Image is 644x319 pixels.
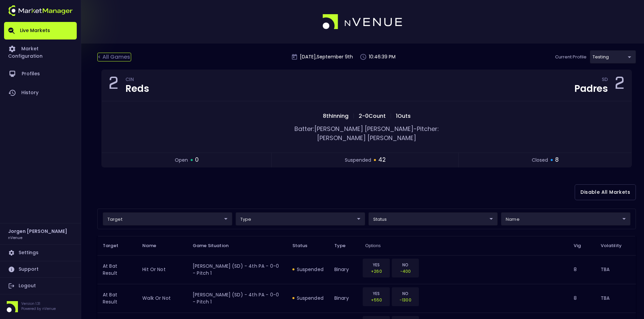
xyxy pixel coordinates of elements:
[8,235,22,240] h3: nVenue
[367,262,385,268] p: YES
[568,255,595,284] td: 8
[195,156,199,164] span: 0
[4,261,77,277] a: Support
[4,301,77,312] div: Version 1.31Powered by nVenue
[175,157,188,164] span: open
[97,284,137,313] td: At Bat Result
[574,243,590,249] span: Vig
[590,50,636,63] div: target
[321,112,351,120] span: 8th Inning
[300,53,353,60] p: [DATE] , September 9 th
[574,84,608,94] div: Padres
[292,266,324,273] div: suspended
[193,243,237,249] span: Game Situation
[501,212,630,225] div: target
[555,156,559,164] span: 8
[4,64,77,83] a: Profiles
[532,157,548,164] span: closed
[368,212,498,225] div: target
[187,284,287,313] td: [PERSON_NAME] (SD) - 4th PA - 0-0 - Pitch 1
[595,255,636,284] td: TBA
[4,22,77,39] a: Live Markets
[8,5,73,16] img: logo
[367,297,385,303] p: +550
[396,290,414,297] p: NO
[367,268,385,274] p: +260
[378,156,386,164] span: 42
[595,284,636,313] td: TBA
[413,125,417,133] span: -
[555,54,587,60] p: Current Profile
[329,255,360,284] td: binary
[292,243,316,249] span: Status
[388,112,394,120] span: |
[103,243,127,249] span: Target
[294,125,413,133] span: Batter: [PERSON_NAME] [PERSON_NAME]
[351,112,357,120] span: |
[8,228,67,235] h2: Jorgen [PERSON_NAME]
[137,255,187,284] td: hit or not
[21,306,56,311] p: Powered by nVenue
[4,83,77,102] a: History
[568,284,595,313] td: 8
[236,212,365,225] div: target
[396,297,414,303] p: -1300
[4,245,77,261] a: Settings
[125,78,149,83] div: CIN
[137,284,187,313] td: walk or not
[97,53,131,61] div: < All Games
[125,84,149,94] div: Reds
[4,278,77,294] a: Logout
[575,184,636,200] button: Disable All Markets
[329,284,360,313] td: binary
[292,295,324,301] div: suspended
[334,243,355,249] span: Type
[360,236,568,255] th: Options
[601,243,630,249] span: Volatility
[103,212,232,225] div: target
[615,75,625,96] div: 2
[109,75,119,96] div: 2
[323,14,403,30] img: logo
[4,39,77,64] a: Market Configuration
[97,255,137,284] td: At Bat Result
[187,255,287,284] td: [PERSON_NAME] (SD) - 4th PA - 0-0 - Pitch 1
[21,301,56,306] p: Version 1.31
[345,157,371,164] span: suspended
[357,112,388,120] span: 2 - 0 Count
[396,262,414,268] p: NO
[369,53,396,60] p: 10:46:39 PM
[367,290,385,297] p: YES
[396,268,414,274] p: -400
[142,243,165,249] span: Name
[394,112,413,120] span: 1 Outs
[602,78,608,83] div: SD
